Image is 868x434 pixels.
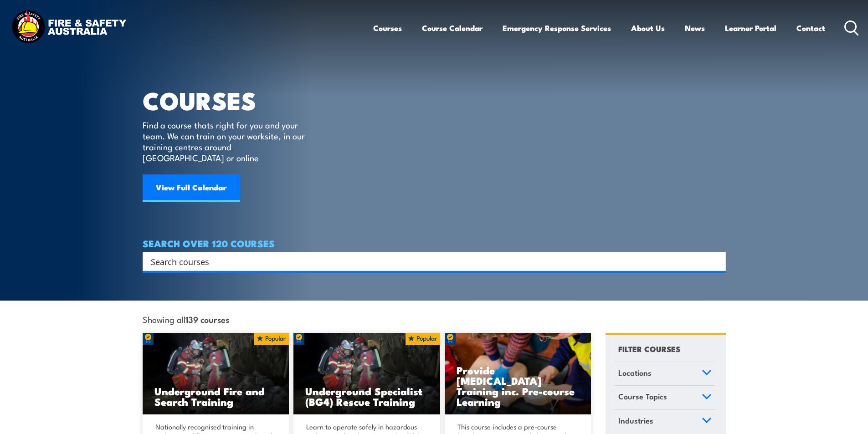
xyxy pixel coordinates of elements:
[685,16,705,40] a: News
[631,16,665,40] a: About Us
[373,16,402,40] a: Courses
[457,365,580,407] h3: Provide [MEDICAL_DATA] Training inc. Pre-course Learning
[143,238,726,248] h4: SEARCH OVER 120 COURSES
[185,313,229,325] strong: 139 courses
[618,342,680,355] h4: FILTER COURSES
[710,255,723,268] button: Search magnifier button
[445,333,591,415] img: Low Voltage Rescue and Provide CPR
[618,367,652,379] span: Locations
[293,333,440,415] a: Underground Specialist (BG4) Rescue Training
[154,386,277,407] h3: Underground Fire and Search Training
[503,16,611,40] a: Emergency Response Services
[445,333,591,415] a: Provide [MEDICAL_DATA] Training inc. Pre-course Learning
[143,314,229,324] span: Showing all
[725,16,776,40] a: Learner Portal
[796,16,825,40] a: Contact
[143,174,240,202] a: View Full Calendar
[422,16,483,40] a: Course Calendar
[151,255,706,268] input: Search input
[618,390,667,403] span: Course Topics
[293,333,440,415] img: Underground mine rescue
[614,386,716,409] a: Course Topics
[618,414,653,427] span: Industries
[153,255,708,268] form: Search form
[305,386,428,407] h3: Underground Specialist (BG4) Rescue Training
[143,333,289,415] img: Underground mine rescue
[143,89,318,111] h1: COURSES
[143,119,309,163] p: Find a course thats right for you and your team. We can train on your worksite, in our training c...
[143,333,289,415] a: Underground Fire and Search Training
[614,362,716,386] a: Locations
[614,410,716,434] a: Industries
